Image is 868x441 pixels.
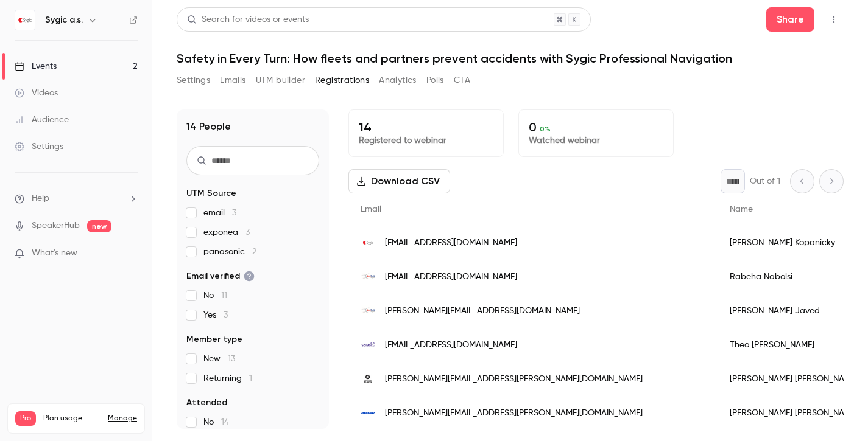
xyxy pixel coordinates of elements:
span: Plan usage [43,414,101,423]
button: Polls [426,71,444,90]
button: Registrations [315,71,369,90]
div: Search for videos or events [187,13,309,26]
h6: Sygic a.s. [45,14,83,26]
span: No [203,290,227,302]
span: Email [361,205,381,214]
button: UTM builder [256,71,305,90]
span: [PERSON_NAME][EMAIL_ADDRESS][PERSON_NAME][DOMAIN_NAME] [385,373,643,386]
img: solbox.it [361,338,375,352]
span: No [203,416,229,428]
span: Returning [203,372,252,384]
p: 14 [359,120,493,134]
img: sygic.com [361,235,375,250]
span: Pro [15,411,36,426]
a: SpeakerHub [32,220,80,232]
span: new [87,220,111,232]
span: [EMAIL_ADDRESS][DOMAIN_NAME] [385,237,517,249]
span: 14 [221,418,229,426]
h1: Safety in Every Turn: How fleets and partners prevent accidents with Sygic Professional Navigation [177,51,844,66]
div: Events [15,60,57,72]
h1: 14 People [186,119,231,134]
span: 3 [245,228,250,237]
span: Email verified [186,270,255,282]
span: [EMAIL_ADDRESS][DOMAIN_NAME] [385,271,517,283]
button: Emails [220,71,245,90]
span: Help [32,192,49,205]
div: Settings [15,141,63,153]
span: Member type [186,333,242,346]
span: 11 [221,291,227,300]
li: help-dropdown-opener [15,192,138,205]
span: 3 [224,311,228,319]
span: [EMAIL_ADDRESS][DOMAIN_NAME] [385,339,517,352]
img: samtech-me.com [361,304,375,318]
span: panasonic [203,246,256,258]
button: Analytics [379,71,417,90]
p: Watched webinar [529,134,663,147]
img: au.panasonic.com [361,412,375,414]
span: Yes [203,309,228,321]
span: 13 [228,355,235,363]
p: 0 [529,120,663,134]
span: Attended [186,397,227,409]
span: 3 [232,209,236,217]
span: email [203,207,236,219]
span: 1 [249,374,252,383]
div: Audience [15,114,69,126]
button: Share [766,7,814,32]
p: Out of 1 [750,175,780,187]
div: Videos [15,87,58,99]
span: New [203,353,235,365]
img: Sygic a.s. [15,10,35,30]
img: stjohn.org.nz [361,372,375,386]
a: Manage [108,414,137,423]
span: [PERSON_NAME][EMAIL_ADDRESS][DOMAIN_NAME] [385,305,580,318]
span: What's new [32,247,77,260]
p: Registered to webinar [359,134,493,147]
span: exponea [203,226,250,238]
span: Name [730,205,753,214]
span: [PERSON_NAME][EMAIL_ADDRESS][PERSON_NAME][DOMAIN_NAME] [385,407,643,420]
button: Download CSV [348,169,450,193]
iframe: Noticeable Trigger [123,248,138,259]
button: CTA [454,71,470,90]
span: UTM Source [186,187,236,200]
button: Settings [177,71,210,90]
img: samtech-me.com [361,269,375,284]
span: 2 [252,248,256,256]
span: 0 % [540,125,551,133]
